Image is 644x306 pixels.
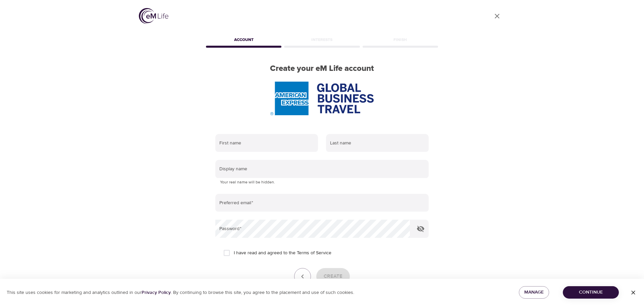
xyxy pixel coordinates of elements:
img: logo [139,8,168,24]
button: Manage [519,286,549,299]
img: AmEx%20GBT%20logo.png [270,82,374,115]
h2: Create your eM Life account [205,64,439,74]
span: Manage [524,288,544,297]
button: Continue [563,286,619,299]
p: Your real name will be hidden. [220,179,424,186]
a: Terms of Service [297,250,331,257]
a: close [489,8,505,24]
span: I have read and agreed to the [234,250,331,257]
a: Privacy Policy [142,290,171,296]
span: Continue [568,288,613,297]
